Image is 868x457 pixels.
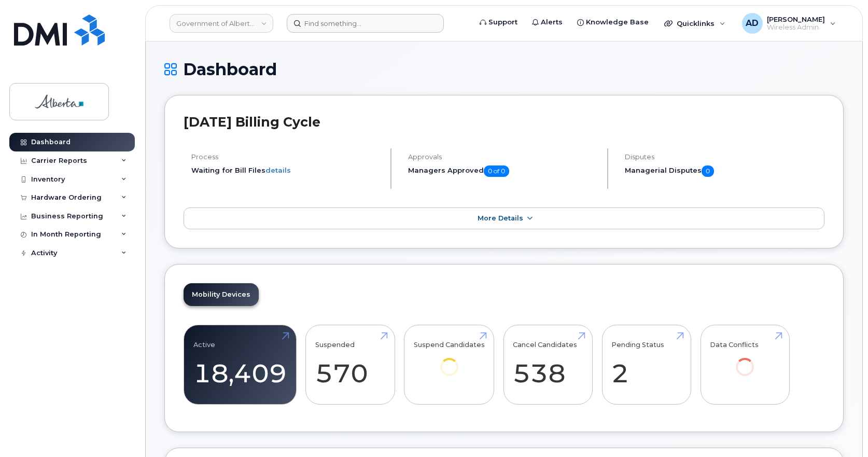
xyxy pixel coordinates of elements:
a: details [265,166,291,174]
h1: Dashboard [164,60,844,78]
h2: [DATE] Billing Cycle [184,114,824,130]
a: Suspend Candidates [414,330,485,390]
a: Data Conflicts [710,330,780,390]
span: More Details [478,214,523,222]
li: Waiting for Bill Files [191,165,382,175]
h5: Managerial Disputes [625,165,824,177]
a: Mobility Devices [184,283,259,306]
h5: Managers Approved [408,165,598,177]
a: Suspended 570 [315,330,385,399]
h4: Process [191,153,382,161]
span: 0 [702,165,714,177]
h4: Approvals [408,153,598,161]
a: Pending Status 2 [611,330,681,399]
a: Active 18,409 [193,330,287,399]
span: 0 of 0 [484,165,509,177]
a: Cancel Candidates 538 [513,330,583,399]
h4: Disputes [625,153,824,161]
